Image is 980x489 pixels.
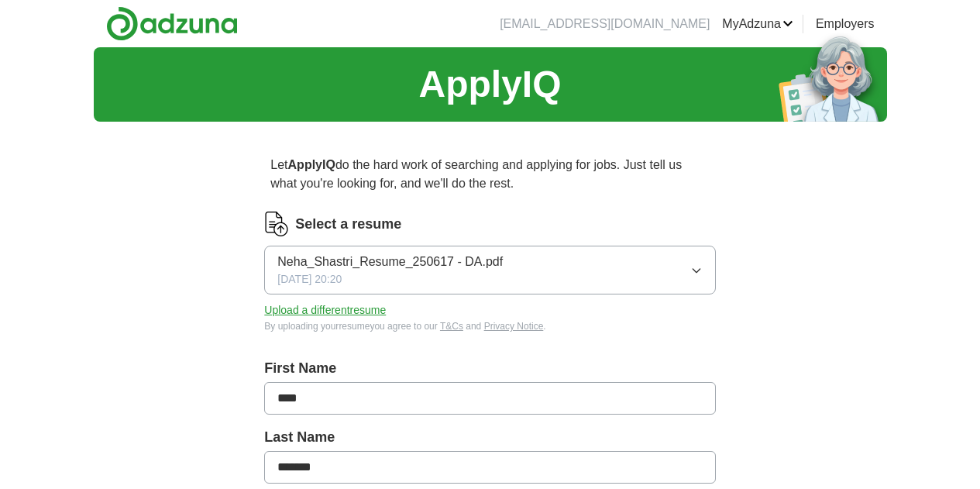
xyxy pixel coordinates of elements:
span: [DATE] 20:20 [277,271,342,288]
p: Let do the hard work of searching and applying for jobs. Just tell us what you're looking for, an... [264,150,715,199]
a: MyAdzuna [722,15,793,33]
img: Adzuna logo [106,6,238,41]
button: Upload a differentresume [264,302,386,319]
button: Neha_Shastri_Resume_250617 - DA.pdf[DATE] 20:20 [264,246,715,294]
label: Last Name [264,427,715,448]
a: Privacy Notice [484,321,544,332]
h1: ApplyIQ [418,57,561,112]
a: T&Cs [440,321,463,332]
div: By uploading your resume you agree to our and . [264,319,715,333]
span: Neha_Shastri_Resume_250617 - DA.pdf [277,253,503,271]
label: First Name [264,358,715,379]
li: [EMAIL_ADDRESS][DOMAIN_NAME] [500,15,710,33]
label: Select a resume [295,214,401,235]
img: CV Icon [264,212,289,236]
strong: ApplyIQ [288,158,335,171]
a: Employers [816,15,875,33]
